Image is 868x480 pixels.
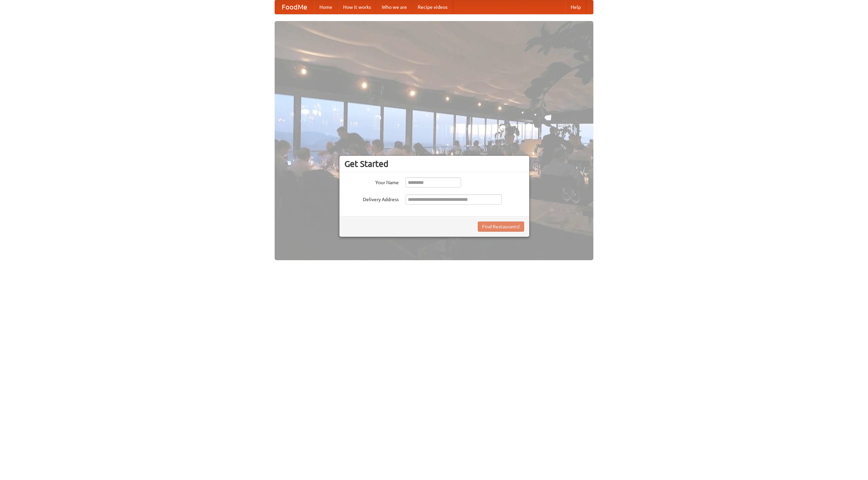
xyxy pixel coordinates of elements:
a: How it works [338,0,376,14]
label: Your Name [344,177,399,186]
a: Home [314,0,338,14]
h3: Get Started [344,159,524,169]
a: Who we are [376,0,412,14]
a: Recipe videos [412,0,453,14]
label: Delivery Address [344,194,399,203]
a: Help [565,0,586,14]
a: FoodMe [275,0,314,14]
button: Find Restaurants! [478,222,524,232]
